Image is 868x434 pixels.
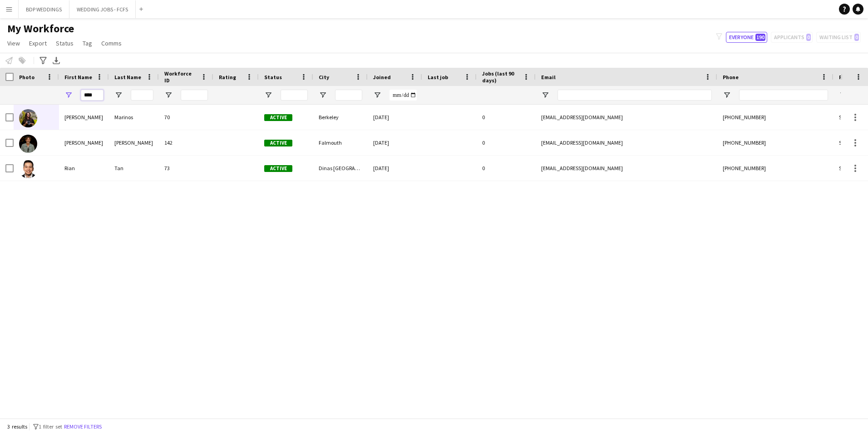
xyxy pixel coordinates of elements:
div: Berkeley [313,105,368,130]
div: [PHONE_NUMBER] [717,130,833,155]
img: Adrianni Daniella Marinos [19,109,37,127]
span: Export [29,39,47,47]
button: Open Filter Menu [264,91,272,99]
span: Last job [428,74,448,81]
span: Last Name [114,74,141,81]
span: Workforce ID [164,70,197,84]
a: Comms [98,37,125,49]
div: 0 [477,156,536,181]
button: Everyone190 [726,32,767,43]
button: Remove filters [62,422,104,432]
span: City [319,74,329,81]
button: Open Filter Menu [541,91,549,99]
div: 73 [159,156,213,181]
button: Open Filter Menu [64,91,73,99]
span: Status [56,39,74,47]
a: Tag [79,37,96,49]
span: My Workforce [7,22,74,35]
button: Open Filter Menu [164,91,173,99]
div: Falmouth [313,130,368,155]
button: Open Filter Menu [319,91,327,99]
button: Open Filter Menu [723,91,731,99]
span: 190 [755,34,765,41]
div: [DATE] [368,130,422,155]
span: View [7,39,20,47]
span: Comms [101,39,122,47]
div: 0 [477,130,536,155]
span: Profile [839,74,857,81]
span: Photo [19,74,35,81]
div: [PHONE_NUMBER] [717,156,833,181]
input: Status Filter Input [281,90,308,101]
div: Dinas [GEOGRAPHIC_DATA] [313,156,368,181]
div: Marinos [109,105,159,130]
input: Phone Filter Input [739,90,828,101]
span: Active [264,114,292,121]
app-action-btn: Export XLSX [51,55,62,66]
button: Open Filter Menu [839,91,847,99]
button: BDP WEDDINGS [19,0,69,18]
input: Joined Filter Input [390,90,417,101]
span: Rating [219,74,236,81]
span: First Name [64,74,92,81]
span: Joined [373,74,391,81]
button: Open Filter Menu [373,91,381,99]
input: First Name Filter Input [81,90,104,101]
span: Phone [723,74,739,81]
button: WEDDING JOBS - FCFS [69,0,136,18]
img: Rian Tan [19,160,37,178]
a: Export [25,37,50,49]
input: City Filter Input [335,90,362,101]
div: [PERSON_NAME] [59,105,109,130]
a: View [4,37,24,49]
span: Jobs (last 90 days) [482,70,519,84]
div: [DATE] [368,156,422,181]
div: 70 [159,105,213,130]
img: Brian Robinson [19,135,37,153]
div: [PERSON_NAME] [59,130,109,155]
span: 1 filter set [39,423,62,430]
div: 142 [159,130,213,155]
div: [EMAIL_ADDRESS][DOMAIN_NAME] [536,130,717,155]
div: [PHONE_NUMBER] [717,105,833,130]
div: Rian [59,156,109,181]
div: [PERSON_NAME] [109,130,159,155]
input: Last Name Filter Input [131,90,153,101]
span: Active [264,140,292,146]
input: Workforce ID Filter Input [181,90,208,101]
div: Tan [109,156,159,181]
span: Status [264,74,282,81]
span: Tag [83,39,92,47]
a: Status [52,37,77,49]
div: [DATE] [368,105,422,130]
span: Active [264,165,292,172]
span: Email [541,74,556,81]
div: [EMAIL_ADDRESS][DOMAIN_NAME] [536,156,717,181]
div: [EMAIL_ADDRESS][DOMAIN_NAME] [536,105,717,130]
button: Open Filter Menu [114,91,123,99]
app-action-btn: Advanced filters [38,55,49,66]
input: Email Filter Input [557,90,712,101]
div: 0 [477,105,536,130]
